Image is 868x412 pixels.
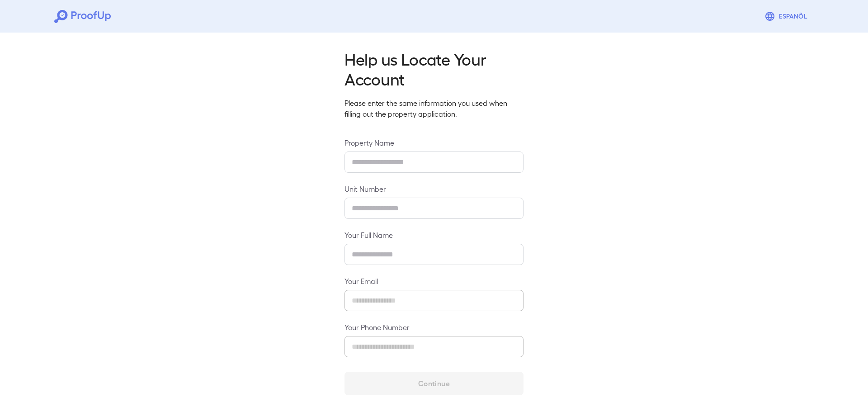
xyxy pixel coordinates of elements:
[344,322,524,332] label: Your Phone Number
[761,7,814,25] button: Espanõl
[344,49,524,89] h2: Help us Locate Your Account
[344,184,524,194] label: Unit Number
[344,276,524,286] label: Your Email
[344,98,524,119] p: Please enter the same information you used when filling out the property application.
[344,137,524,148] label: Property Name
[344,230,524,240] label: Your Full Name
